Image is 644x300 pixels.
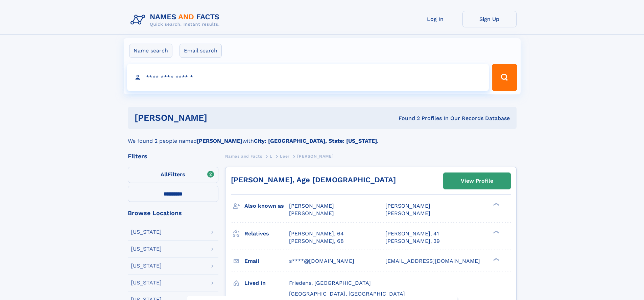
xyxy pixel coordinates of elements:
[244,228,289,239] h3: Relatives
[270,152,272,160] a: L
[280,154,289,159] span: Leer
[244,200,289,212] h3: Also known as
[297,154,333,159] span: [PERSON_NAME]
[289,280,371,286] span: Friedens, [GEOGRAPHIC_DATA]
[289,291,405,297] span: [GEOGRAPHIC_DATA], [GEOGRAPHIC_DATA]
[385,258,480,264] span: [EMAIL_ADDRESS][DOMAIN_NAME]
[385,237,440,245] a: [PERSON_NAME], 39
[225,152,262,160] a: Names and Facts
[289,230,344,237] a: [PERSON_NAME], 64
[131,263,162,269] div: [US_STATE]
[385,230,439,237] a: [PERSON_NAME], 41
[197,138,242,144] b: [PERSON_NAME]
[244,277,289,289] h3: Lived in
[289,210,334,216] span: [PERSON_NAME]
[444,173,510,189] a: View Profile
[131,280,162,285] div: [US_STATE]
[131,246,162,252] div: [US_STATE]
[385,203,430,209] span: [PERSON_NAME]
[180,44,222,58] label: Email search
[461,173,493,189] div: View Profile
[492,257,500,261] div: ❯
[492,64,517,91] button: Search Button
[462,11,517,27] a: Sign Up
[129,44,172,58] label: Name search
[254,138,377,144] b: City: [GEOGRAPHIC_DATA], State: [US_STATE]
[408,11,462,27] a: Log In
[244,255,289,267] h3: Email
[127,64,489,91] input: search input
[280,152,289,160] a: Leer
[131,229,162,235] div: [US_STATE]
[289,203,334,209] span: [PERSON_NAME]
[270,154,272,159] span: L
[492,230,500,234] div: ❯
[128,153,218,159] div: Filters
[128,210,218,216] div: Browse Locations
[161,171,168,178] span: All
[303,115,510,122] div: Found 2 Profiles In Our Records Database
[128,129,517,145] div: We found 2 people named with .
[385,210,430,216] span: [PERSON_NAME]
[135,114,303,122] h1: [PERSON_NAME]
[128,11,225,29] img: Logo Names and Facts
[231,176,396,184] a: [PERSON_NAME], Age [DEMOGRAPHIC_DATA]
[128,167,218,183] label: Filters
[492,202,500,207] div: ❯
[289,237,344,245] a: [PERSON_NAME], 68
